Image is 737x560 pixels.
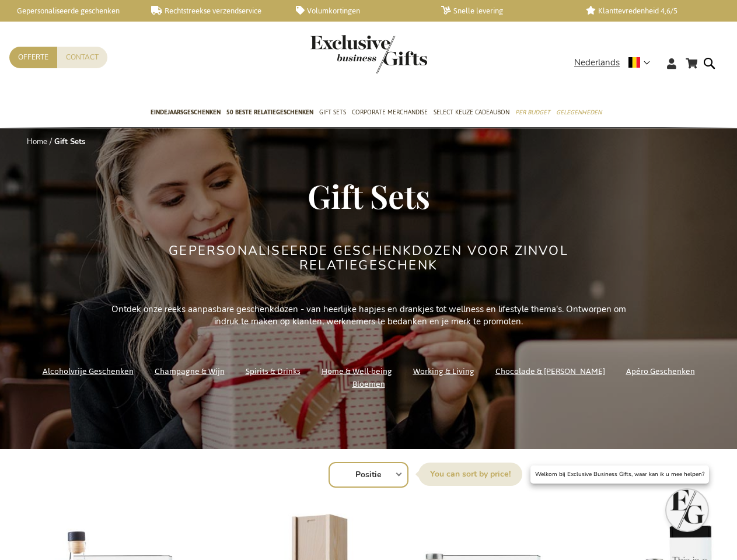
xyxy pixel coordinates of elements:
span: 50 beste relatiegeschenken [226,106,313,118]
a: Klanttevredenheid 4,6/5 [586,6,712,16]
a: Corporate Merchandise [352,99,428,128]
span: Select Keuze Cadeaubon [434,106,509,118]
h2: Gepersonaliseerde geschenkdozen voor zinvol relatiegeschenk [150,244,588,272]
a: Working & Living [413,363,474,379]
span: Per Budget [515,106,550,118]
a: store logo [310,35,369,73]
a: Home & Well-being [322,363,392,379]
a: Offerte [9,47,57,68]
a: 50 beste relatiegeschenken [226,99,313,128]
a: Gelegenheden [556,99,602,128]
img: Exclusive Business gifts logo [310,35,427,73]
label: Sorteer op [418,463,522,486]
strong: Gift Sets [54,136,85,147]
a: Volumkortingen [296,6,422,16]
a: Home [27,136,47,147]
a: Rechtstreekse verzendservice [151,6,278,16]
span: Eindejaarsgeschenken [151,106,221,118]
a: Chocolade & [PERSON_NAME] [495,363,605,379]
span: Gelegenheden [556,106,602,118]
a: Bloemen [352,376,385,392]
span: Nederlands [574,56,620,69]
a: Apéro Geschenken [626,363,695,379]
span: Corporate Merchandise [352,106,428,118]
p: Ontdek onze reeks aanpasbare geschenkdozen - van heerlijke hapjes en drankjes tot wellness en lif... [106,303,631,328]
a: Gift Sets [319,99,346,128]
a: Champagne & Wijn [155,363,225,379]
a: Per Budget [515,99,550,128]
a: Snelle levering [441,6,568,16]
a: Alcoholvrije Geschenken [43,363,134,379]
span: Gift Sets [308,174,430,217]
span: Gift Sets [319,106,346,118]
a: Eindejaarsgeschenken [151,99,221,128]
a: Spirits & Drinks [246,363,301,379]
a: Gepersonaliseerde geschenken [6,6,132,16]
a: Contact [57,47,107,68]
a: Select Keuze Cadeaubon [434,99,509,128]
